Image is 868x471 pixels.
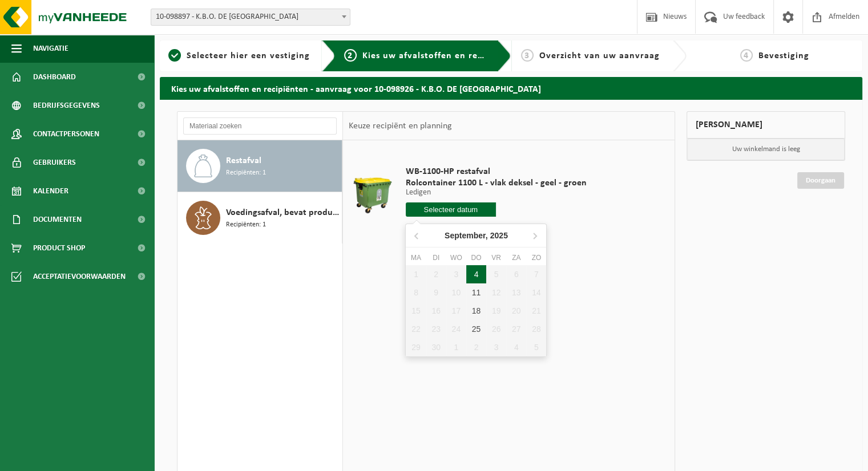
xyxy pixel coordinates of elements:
div: 18 [466,302,486,320]
input: Materiaal zoeken [183,117,337,135]
span: Voedingsafval, bevat producten van dierlijke oorsprong, onverpakt, categorie 3 [226,206,339,220]
span: Kies uw afvalstoffen en recipiënten [362,51,519,60]
div: do [466,252,486,263]
span: Dashboard [33,63,76,91]
span: Recipiënten: 1 [226,220,266,230]
span: Navigatie [33,34,68,63]
div: zo [526,252,546,263]
span: 4 [740,49,753,62]
span: Rolcontainer 1100 L - vlak deksel - geel - groen [406,177,587,189]
span: Recipiënten: 1 [226,168,266,178]
a: 1Selecteer hier een vestiging [165,49,313,63]
span: 1 [168,49,181,62]
span: 2 [344,49,357,62]
span: Gebruikers [33,148,76,177]
span: 3 [521,49,534,62]
p: Uw winkelmand is leeg [687,139,845,160]
div: 25 [466,320,486,338]
span: Product Shop [33,234,85,262]
i: 2025 [490,232,508,239]
div: Keuze recipiënt en planning [343,112,457,140]
span: Acceptatievoorwaarden [33,262,126,291]
span: Documenten [33,205,82,234]
span: Kalender [33,177,68,205]
span: Bedrijfsgegevens [33,91,100,120]
div: 4 [466,265,486,283]
h2: Kies uw afvalstoffen en recipiënten - aanvraag voor 10-098926 - K.B.O. DE [GEOGRAPHIC_DATA] [160,77,862,99]
span: WB-1100-HP restafval [406,166,587,177]
span: 10-098897 - K.B.O. DE KAMELEON - OUDENAARDE [151,9,350,25]
div: vr [486,252,506,263]
span: Bevestiging [758,51,809,60]
div: 11 [466,283,486,302]
button: Voedingsafval, bevat producten van dierlijke oorsprong, onverpakt, categorie 3 Recipiënten: 1 [177,192,342,243]
span: Selecteer hier een vestiging [187,51,310,60]
div: di [426,252,446,263]
div: ma [406,252,426,263]
span: 10-098897 - K.B.O. DE KAMELEON - OUDENAARDE [151,9,350,26]
div: za [506,252,526,263]
div: [PERSON_NAME] [687,111,845,139]
span: Contactpersonen [33,120,99,148]
span: Overzicht van uw aanvraag [539,51,660,60]
div: September, [440,226,512,245]
a: Doorgaan [797,172,844,189]
p: Ledigen [406,189,587,197]
div: 2 [466,338,486,356]
button: Restafval Recipiënten: 1 [177,140,342,192]
div: wo [446,252,466,263]
span: Restafval [226,154,261,168]
input: Selecteer datum [406,202,496,217]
